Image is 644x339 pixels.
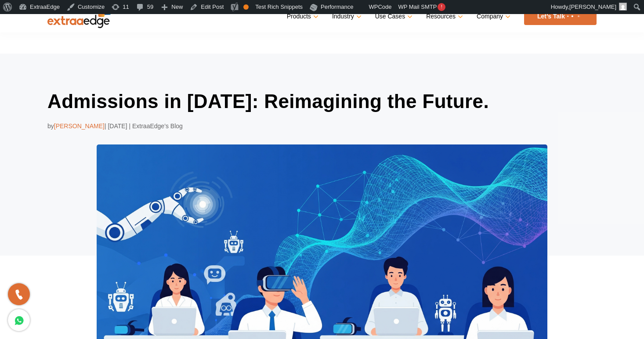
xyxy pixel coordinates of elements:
[426,10,461,23] a: Resources
[477,10,509,23] a: Company
[47,121,597,131] div: by | [DATE] | ExtraaEdge’s Blog
[569,4,616,10] span: [PERSON_NAME]
[47,89,597,114] h1: Admissions in [DATE]: Reimagining the Future.
[524,8,597,25] a: Let’s Talk
[332,10,360,23] a: Industry
[287,10,317,23] a: Products
[375,10,411,23] a: Use Cases
[438,3,445,11] span: !
[54,123,105,130] span: [PERSON_NAME]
